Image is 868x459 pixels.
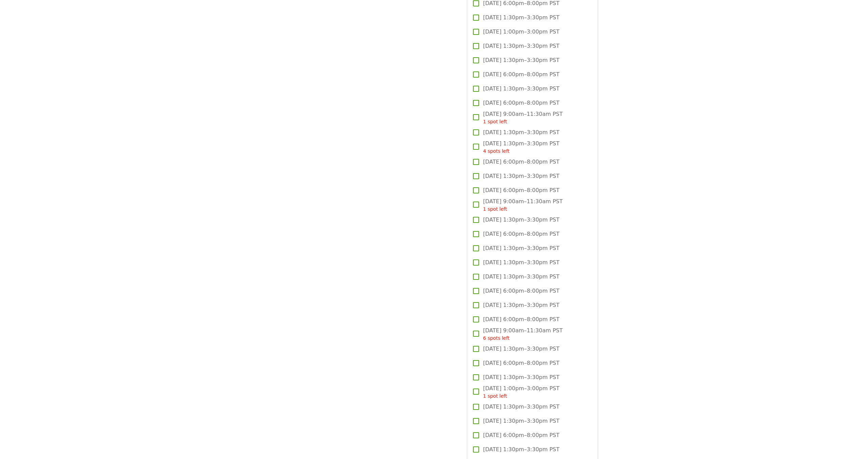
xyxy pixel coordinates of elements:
span: [DATE] 6:00pm–8:00pm PST [483,315,559,324]
span: 1 spot left [483,393,507,399]
span: [DATE] 1:30pm–3:30pm PST [483,42,559,50]
span: [DATE] 6:00pm–8:00pm PST [483,287,559,295]
span: [DATE] 1:30pm–3:30pm PST [483,140,559,155]
span: [DATE] 1:30pm–3:30pm PST [483,56,559,64]
span: [DATE] 6:00pm–8:00pm PST [483,186,559,194]
span: [DATE] 1:30pm–3:30pm PST [483,258,559,267]
span: 1 spot left [483,206,507,212]
span: [DATE] 1:00pm–3:00pm PST [483,384,559,400]
span: [DATE] 9:00am–11:30am PST [483,327,563,342]
span: [DATE] 9:00am–11:30am PST [483,110,563,125]
span: [DATE] 1:30pm–3:30pm PST [483,244,559,252]
span: [DATE] 1:30pm–3:30pm PST [483,273,559,281]
span: 1 spot left [483,119,507,124]
span: [DATE] 1:30pm–3:30pm PST [483,14,559,22]
span: 4 spots left [483,148,510,154]
span: [DATE] 1:30pm–3:30pm PST [483,172,559,180]
span: [DATE] 1:30pm–3:30pm PST [483,403,559,411]
span: [DATE] 1:30pm–3:30pm PST [483,128,559,137]
span: [DATE] 6:00pm–8:00pm PST [483,158,559,166]
span: [DATE] 1:30pm–3:30pm PST [483,345,559,353]
span: [DATE] 1:00pm–3:00pm PST [483,28,559,36]
span: [DATE] 6:00pm–8:00pm PST [483,359,559,367]
span: [DATE] 6:00pm–8:00pm PST [483,431,559,439]
span: [DATE] 9:00am–11:30am PST [483,197,563,213]
span: [DATE] 1:30pm–3:30pm PST [483,373,559,381]
span: [DATE] 1:30pm–3:30pm PST [483,417,559,425]
span: [DATE] 6:00pm–8:00pm PST [483,99,559,107]
span: 6 spots left [483,335,510,341]
span: [DATE] 1:30pm–3:30pm PST [483,301,559,309]
span: [DATE] 6:00pm–8:00pm PST [483,70,559,79]
span: [DATE] 1:30pm–3:30pm PST [483,445,559,454]
span: [DATE] 1:30pm–3:30pm PST [483,216,559,224]
span: [DATE] 1:30pm–3:30pm PST [483,85,559,93]
span: [DATE] 6:00pm–8:00pm PST [483,230,559,238]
